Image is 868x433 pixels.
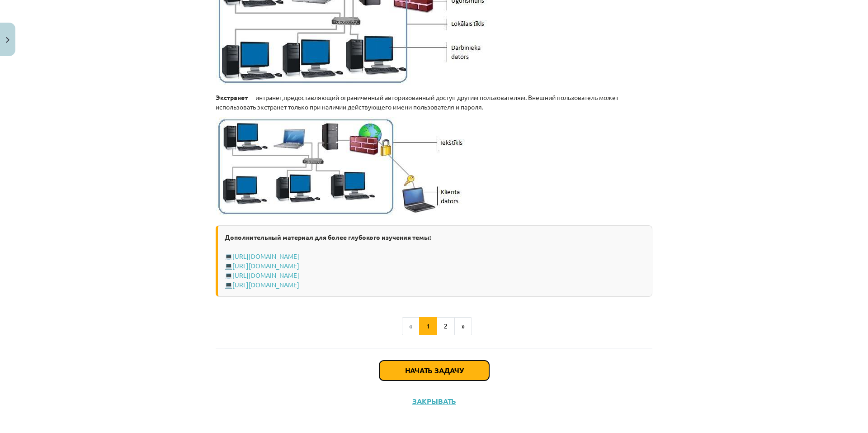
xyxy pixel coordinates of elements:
a: [URL][DOMAIN_NAME] [232,281,299,289]
font: предоставляющий ограниченный авторизованный доступ другим пользователям. Внешний пользователь мож... [216,93,618,111]
a: [URL][DOMAIN_NAME] [232,252,299,260]
font: 💻 [225,252,232,260]
font: Дополнительный материал для более глубокого изучения темы: [225,233,431,241]
button: » [454,317,472,335]
a: [URL][DOMAIN_NAME] [232,271,299,279]
font: Начать задачу [405,366,463,375]
font: — интранет [248,93,282,101]
font: 💻 [225,271,232,279]
img: icon-close-lesson-0947bae3869378f0d4975bcd49f059093ad1ed9edebbc8119c70593378902aed.svg [6,37,9,43]
button: Начать задачу [379,361,489,381]
font: » [462,322,465,330]
a: [URL][DOMAIN_NAME] [232,262,299,270]
font: Закрывать [412,396,456,406]
button: Закрывать [410,397,459,406]
font: 💻 [225,262,232,270]
button: 2 [437,317,455,335]
button: 1 [419,317,437,335]
font: 1 [426,322,430,330]
nav: Пример навигации по странице [216,317,652,335]
font: 💻 [225,281,232,289]
font: 2 [444,322,448,330]
font: , [282,93,283,101]
font: Экстранет [216,93,248,101]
